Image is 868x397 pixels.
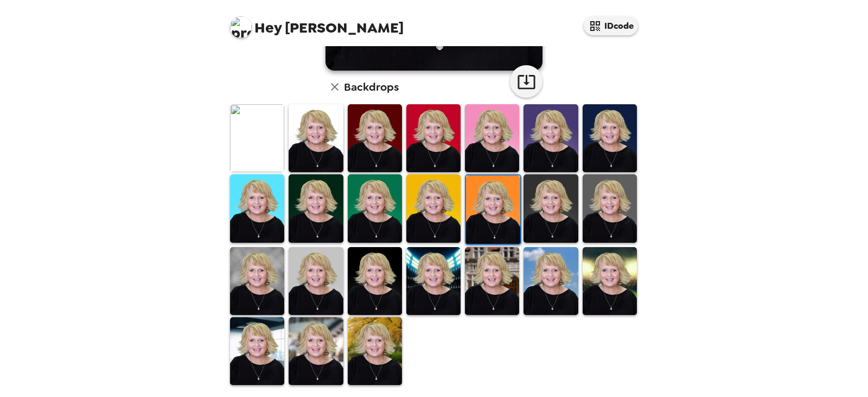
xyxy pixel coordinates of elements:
[230,11,404,35] span: [PERSON_NAME]
[230,16,252,38] img: profile pic
[230,104,284,172] img: Original
[254,18,282,37] span: Hey
[584,16,638,35] button: IDcode
[344,78,399,96] h6: Backdrops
